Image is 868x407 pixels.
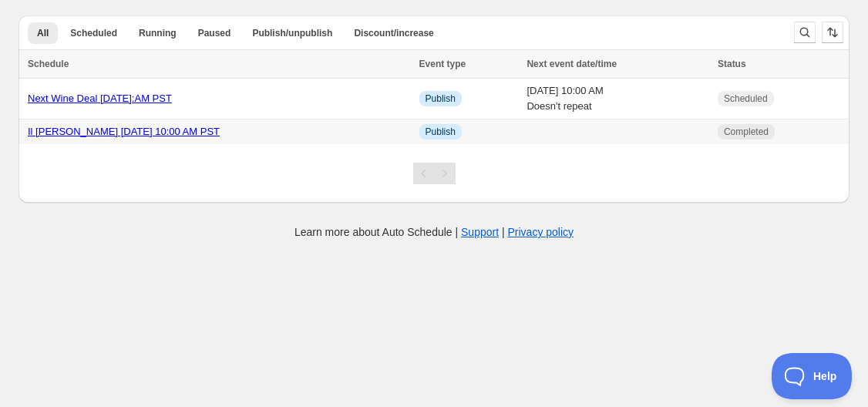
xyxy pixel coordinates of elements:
[461,226,499,238] a: Support
[70,27,117,39] span: Scheduled
[28,126,220,137] a: Il [PERSON_NAME] [DATE] 10:00 AM PST
[28,92,172,104] a: Next Wine Deal [DATE]:AM PST
[37,27,49,39] span: All
[718,59,746,69] span: Status
[419,59,466,69] span: Event type
[413,163,456,184] nav: Pagination
[772,353,853,399] iframe: Toggle Customer Support
[139,27,177,39] span: Running
[28,59,69,69] span: Schedule
[426,92,456,105] span: Publish
[294,224,574,240] p: Learn more about Auto Schedule | |
[426,126,456,138] span: Publish
[198,27,231,39] span: Paused
[822,22,843,43] button: Sort the results
[724,92,768,105] span: Scheduled
[354,27,433,39] span: Discount/increase
[527,59,617,69] span: Next event date/time
[252,27,332,39] span: Publish/unpublish
[522,79,713,119] td: [DATE] 10:00 AM Doesn't repeat
[794,22,816,43] button: Search and filter results
[724,126,769,138] span: Completed
[508,226,574,238] a: Privacy policy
